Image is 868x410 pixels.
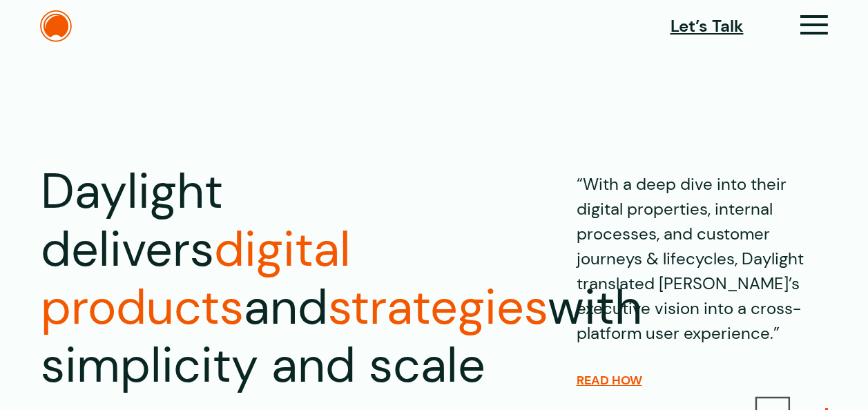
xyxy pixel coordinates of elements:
a: READ HOW [577,373,642,388]
span: digital products [41,218,351,339]
a: Let’s Talk [671,14,744,39]
p: “With a deep dive into their digital properties, internal processes, and customer journeys & life... [577,163,828,346]
span: strategies [328,276,548,339]
h1: Daylight delivers and with simplicity and scale [41,163,485,395]
img: The Daylight Studio Logo [40,10,72,42]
